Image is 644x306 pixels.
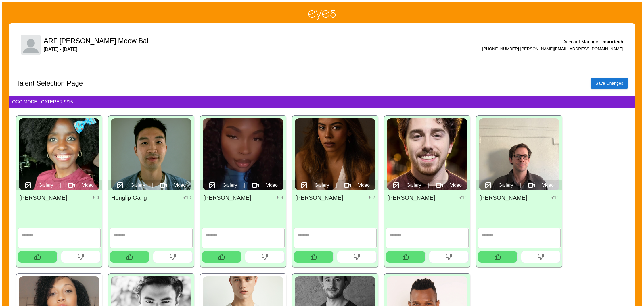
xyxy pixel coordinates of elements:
p: 5 ' 4 [93,194,99,201]
p: 5 ' 9 [277,194,283,201]
p: 5 ' 11 [551,194,559,201]
h6: [PERSON_NAME] [19,193,67,202]
span: Gallery [131,182,145,189]
h6: [PERSON_NAME] [387,193,435,202]
p: 5 ' 11 [459,194,467,201]
span: | [244,182,245,189]
img: Rocky Perez [295,118,375,190]
span: | [152,182,153,189]
h6: Honglip Gang [111,193,147,202]
span: Gallery [499,182,513,189]
p: [PHONE_NUMBER] [PERSON_NAME][EMAIL_ADDRESS][DOMAIN_NAME] [482,46,623,52]
img: Matt Billington [479,118,559,190]
h6: [PERSON_NAME] [295,193,343,202]
img: Tiffany Chanel [203,118,283,190]
span: Gallery [407,182,421,189]
img: Matthew Tonda [387,118,467,190]
h5: ARF [PERSON_NAME] Meow Ball [44,36,150,45]
span: | [428,182,429,189]
span: Video [82,182,94,189]
span: | [520,182,521,189]
span: Video [450,182,462,189]
span: Video [266,182,278,189]
img: Logo [308,9,336,20]
div: OCC Model Caterer 9 / 15 [9,96,635,108]
p: 5 ' 10 [183,194,191,201]
p: 5 ' 2 [369,194,375,201]
h6: [PERSON_NAME] [479,193,527,202]
span: | [60,182,61,189]
h6: [DATE] - [DATE] [44,45,150,53]
span: Gallery [315,182,329,189]
span: Video [174,182,186,189]
img: Honglip Gang [111,118,191,190]
span: mauriceb [603,39,623,44]
h6: [PERSON_NAME] [203,193,251,202]
img: Sharon Tonge [19,118,99,190]
h6: Account Manager: [563,38,623,46]
img: logo [21,35,41,55]
span: Gallery [223,182,237,189]
span: Video [542,182,554,189]
span: | [336,182,337,189]
span: Gallery [39,182,53,189]
button: Save Changes [591,78,628,89]
h5: Talent Selection Page [16,79,83,88]
span: Video [358,182,370,189]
